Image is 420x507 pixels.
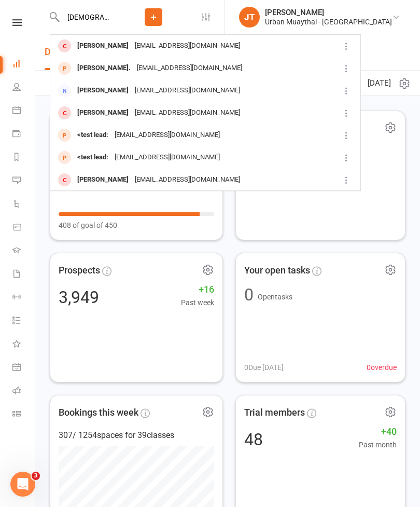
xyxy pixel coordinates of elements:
div: Urban Muaythai - [GEOGRAPHIC_DATA] [265,17,392,26]
div: [PERSON_NAME] [74,83,132,98]
span: Past week [181,297,214,308]
a: Calendar [12,100,36,123]
div: JT [239,7,260,28]
div: [EMAIL_ADDRESS][DOMAIN_NAME] [111,128,223,143]
div: [EMAIL_ADDRESS][DOMAIN_NAME] [132,83,243,98]
div: [PERSON_NAME] [265,8,392,17]
div: <test lead: [74,128,111,143]
div: [EMAIL_ADDRESS][DOMAIN_NAME] [134,61,245,76]
span: Trial members [244,405,305,420]
div: [PERSON_NAME]. [74,61,134,76]
a: Class kiosk mode [12,403,36,427]
div: [PERSON_NAME] [74,38,132,53]
span: 3 [32,472,40,480]
a: People [12,76,36,100]
a: Roll call kiosk mode [12,380,36,403]
a: General attendance kiosk mode [12,357,36,380]
span: 0 Due [DATE] [244,362,284,373]
span: 0 overdue [367,362,397,373]
div: [EMAIL_ADDRESS][DOMAIN_NAME] [111,150,223,165]
span: 408 of goal of 450 [59,220,117,231]
a: Product Sales [12,216,36,240]
a: Dashboard [12,53,36,76]
input: Search... [60,10,118,24]
span: +16 [181,282,214,297]
a: What's New [12,333,36,357]
div: 0 [244,286,254,303]
span: Open tasks [258,293,292,301]
span: [DATE] [368,77,391,89]
a: Payments [12,123,36,146]
div: [PERSON_NAME] [74,172,132,187]
div: 3,949 [59,289,99,306]
div: 307 / 1254 spaces for 39 classes [59,429,214,442]
div: <test lead: [74,150,111,165]
span: Bookings this week [59,405,138,420]
span: Prospects [59,263,100,278]
div: [EMAIL_ADDRESS][DOMAIN_NAME] [132,172,243,187]
a: Dashboard [45,34,90,70]
div: [PERSON_NAME] [74,105,132,120]
div: [EMAIL_ADDRESS][DOMAIN_NAME] [132,38,243,53]
div: 48 [244,431,263,448]
span: Your open tasks [244,263,310,278]
div: [EMAIL_ADDRESS][DOMAIN_NAME] [132,105,243,120]
a: Reports [12,146,36,170]
span: Past month [359,439,397,450]
span: +40 [359,424,397,440]
iframe: Intercom live chat [10,472,35,497]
